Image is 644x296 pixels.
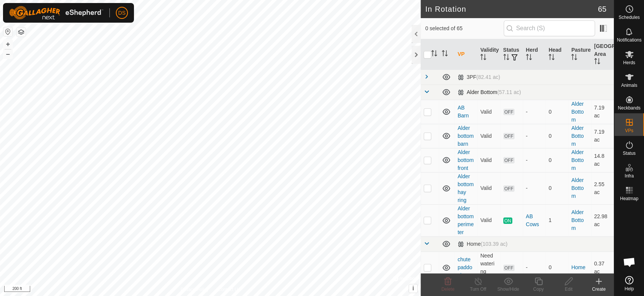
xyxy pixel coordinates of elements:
td: 0 [546,172,568,204]
td: 22.98 ac [591,204,614,236]
div: Turn Off [463,286,493,293]
div: - [526,132,543,140]
span: 0 selected of 65 [425,25,504,32]
span: OFF [503,109,515,115]
div: Edit [553,286,584,293]
span: Animals [621,83,637,88]
button: i [409,284,417,293]
a: Privacy Policy [180,286,209,293]
a: Alder Bottom [571,101,584,123]
td: 7.19 ac [591,100,614,124]
a: Alder bottom hay ring [458,173,474,203]
a: Open chat [618,251,641,273]
div: Create [584,286,614,293]
p-sorticon: Activate to sort [571,55,577,61]
p-sorticon: Activate to sort [480,55,486,61]
span: (82.41 ac) [476,74,500,80]
a: AB Barn [458,105,469,119]
th: Pasture [568,39,591,70]
a: Home [571,264,585,270]
span: OFF [503,185,515,192]
div: 3PF [458,74,500,80]
div: - [526,108,543,116]
th: VP [455,39,477,70]
span: OFF [503,133,515,139]
div: - [526,156,543,164]
td: 0 [546,124,568,148]
td: Valid [477,172,500,204]
span: DS [118,9,125,17]
td: Valid [477,148,500,172]
a: chute paddock [458,256,472,278]
td: 0 [546,148,568,172]
td: 0 [546,100,568,124]
span: Heatmap [620,196,638,201]
a: Help [614,273,644,294]
span: Help [624,287,634,291]
span: Infra [624,174,633,178]
div: AB Cows [526,213,543,228]
td: 14.8 ac [591,148,614,172]
div: - [526,264,543,271]
td: Valid [477,124,500,148]
a: Alder bottom front [458,149,474,171]
span: 65 [598,3,606,15]
td: 0 [546,251,568,284]
button: Map Layers [17,28,26,37]
th: Head [546,39,568,70]
th: Herd [523,39,546,70]
td: Valid [477,100,500,124]
span: OFF [503,265,515,271]
div: - [526,184,543,192]
th: Status [500,39,523,70]
a: Alder Bottom [571,177,584,199]
span: VPs [625,128,633,133]
img: Gallagher Logo [9,6,103,20]
td: 0.37 ac [591,251,614,284]
span: (57.11 ac) [497,89,521,95]
div: Copy [523,286,553,293]
a: Alder Bottom [571,149,584,171]
button: Reset Map [3,27,12,36]
th: [GEOGRAPHIC_DATA] Area [591,39,614,70]
td: Need watering point [477,251,500,284]
p-sorticon: Activate to sort [503,55,509,61]
span: Neckbands [618,106,640,110]
p-sorticon: Activate to sort [594,59,600,65]
td: Valid [477,204,500,236]
input: Search (S) [504,20,595,36]
span: Herds [623,60,635,65]
span: Delete [441,287,455,292]
span: OFF [503,157,515,163]
button: + [3,40,12,49]
td: 7.19 ac [591,124,614,148]
p-sorticon: Activate to sort [442,51,448,57]
span: Status [622,151,635,156]
button: – [3,49,12,59]
span: i [412,285,414,291]
td: 1 [546,204,568,236]
p-sorticon: Activate to sort [526,55,532,61]
h2: In Rotation [425,5,598,14]
div: Alder Bottom [458,89,521,96]
span: ON [503,217,512,224]
p-sorticon: Activate to sort [549,55,555,61]
a: Contact Us [218,286,240,293]
span: Notifications [617,38,641,42]
th: Validity [477,39,500,70]
p-sorticon: Activate to sort [431,51,437,57]
div: Show/Hide [493,286,523,293]
a: Alder bottom barn [458,125,474,147]
div: Home [458,241,507,247]
a: Alder Bottom [571,125,584,147]
span: Schedules [618,15,639,20]
td: 2.55 ac [591,172,614,204]
a: Alder bottom perimeter [458,205,474,235]
a: Alder Bottom [571,209,584,231]
span: (103.39 ac) [481,241,507,247]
